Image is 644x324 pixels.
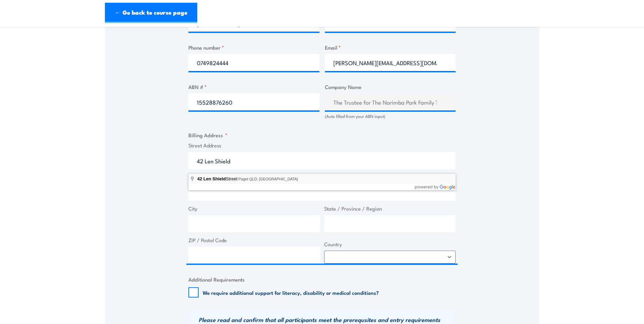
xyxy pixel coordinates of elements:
label: We require additional support for literacy, disability or medical conditions? [203,289,379,296]
label: Country [324,240,456,248]
span: Street [197,176,239,181]
legend: Billing Address [188,131,227,139]
label: ZIP / Postal Code [188,236,320,244]
label: ABN # [188,83,319,91]
span: Paget QLD, [GEOGRAPHIC_DATA] [239,177,298,181]
input: Enter a location [188,152,456,169]
a: ← Go back to course page [105,3,197,23]
span: Len Shield [203,176,226,181]
label: Company Name [325,83,456,91]
div: (Auto filled from your ABN input) [325,113,456,120]
label: Street Address [188,142,456,149]
label: Phone number [188,43,319,51]
span: 42 [197,176,202,181]
label: City [188,205,320,213]
legend: Additional Requirements [188,275,245,283]
label: State / Province / Region [324,205,456,213]
label: Email [325,43,456,51]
